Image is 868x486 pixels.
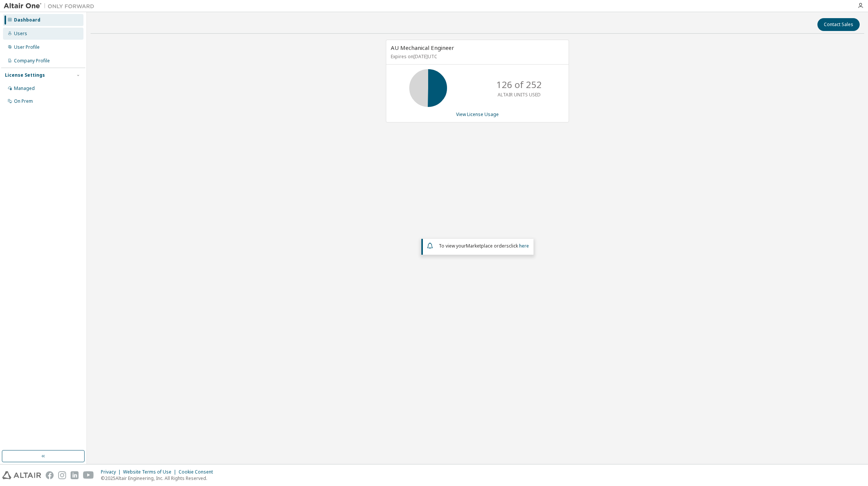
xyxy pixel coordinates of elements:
[46,471,54,479] img: facebook.svg
[4,2,98,10] img: Altair One
[2,471,41,479] img: altair_logo.svg
[439,243,529,249] span: To view your click
[14,44,40,50] div: User Profile
[391,44,454,51] span: AU Mechanical Engineer
[14,98,33,104] div: On Prem
[391,53,562,60] p: Expires on [DATE] UTC
[456,111,499,118] a: View License Usage
[496,78,542,91] p: 126 of 252
[83,471,94,479] img: youtube.svg
[14,31,27,37] div: Users
[14,58,50,64] div: Company Profile
[5,72,45,78] div: License Settings
[179,469,217,475] div: Cookie Consent
[14,17,40,23] div: Dashboard
[123,469,179,475] div: Website Terms of Use
[466,243,509,249] em: Marketplace orders
[14,85,35,91] div: Managed
[498,91,541,98] p: ALTAIR UNITS USED
[101,475,217,481] p: © 2025 Altair Engineering, Inc. All Rights Reserved.
[71,471,79,479] img: linkedin.svg
[58,471,66,479] img: instagram.svg
[101,469,123,475] div: Privacy
[519,243,529,249] a: here
[817,18,860,31] button: Contact Sales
